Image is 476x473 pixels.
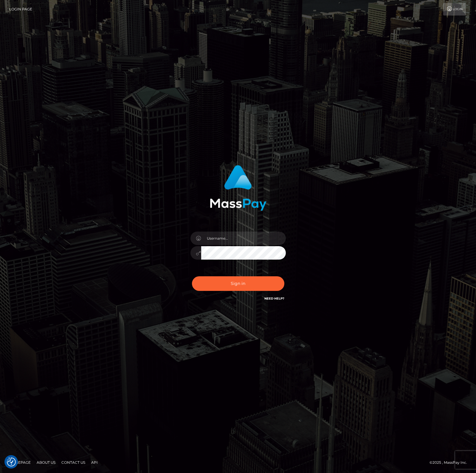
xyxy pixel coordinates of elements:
[264,297,284,300] a: Need Help?
[7,458,16,466] img: Revisit consent button
[192,276,284,291] button: Sign in
[443,3,466,15] a: Login
[7,458,33,467] a: Homepage
[9,3,32,15] a: Login Page
[89,458,100,467] a: API
[59,458,88,467] a: Contact Us
[430,459,472,466] div: © 2025 , MassPay Inc.
[201,232,286,245] input: Username...
[7,458,16,466] button: Consent Preferences
[210,165,266,211] img: MassPay Login
[34,458,58,467] a: About Us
